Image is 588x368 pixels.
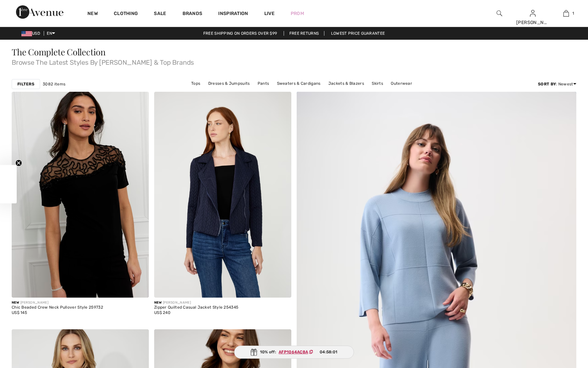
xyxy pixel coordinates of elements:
[12,305,103,310] div: Chic Beaded Crew Neck Pullover Style 259732
[264,10,275,17] a: Live
[154,310,171,315] span: US$ 240
[516,19,549,26] div: [PERSON_NAME]
[21,31,43,36] span: USD
[218,11,248,18] span: Inspiration
[114,11,138,18] a: Clothing
[183,11,203,18] a: Brands
[279,350,308,354] ins: AFP1064AC8A
[320,349,337,355] span: 04:58:01
[154,300,238,305] div: [PERSON_NAME]
[387,79,415,88] a: Outerwear
[572,10,574,16] span: 1
[12,310,27,315] span: US$ 145
[21,31,32,36] img: US Dollar
[17,81,34,87] strong: Filters
[326,31,390,36] a: Lowest Price Guarantee
[368,79,386,88] a: Skirts
[154,11,166,18] a: Sale
[530,10,536,16] a: Sign In
[538,81,576,87] div: : Newest
[251,349,257,356] img: Gift.svg
[16,5,63,19] img: 1ère Avenue
[154,92,291,298] img: Zipper Quilted Casual Jacket Style 254345. Navy
[12,300,103,305] div: [PERSON_NAME]
[234,346,354,359] div: 10% off:
[154,305,238,310] div: Zipper Quilted Casual Jacket Style 254345
[530,9,536,17] img: My Info
[563,9,569,17] img: My Bag
[87,11,98,18] a: New
[198,31,283,36] a: Free shipping on orders over $99
[284,31,325,36] a: Free Returns
[12,46,106,58] span: The Complete Collection
[274,79,324,88] a: Sweaters & Cardigans
[188,79,204,88] a: Tops
[43,81,65,87] span: 3082 items
[497,9,502,17] img: search the website
[254,79,273,88] a: Pants
[205,79,253,88] a: Dresses & Jumpsuits
[538,82,556,86] strong: Sort By
[12,301,19,305] span: New
[291,10,304,17] a: Prom
[12,92,149,298] img: Chic Beaded Crew Neck Pullover Style 259732. Black
[154,301,162,305] span: New
[15,159,22,166] button: Close teaser
[12,56,576,66] span: Browse The Latest Styles By [PERSON_NAME] & Top Brands
[550,9,582,17] a: 1
[47,31,55,36] span: EN
[325,79,367,88] a: Jackets & Blazers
